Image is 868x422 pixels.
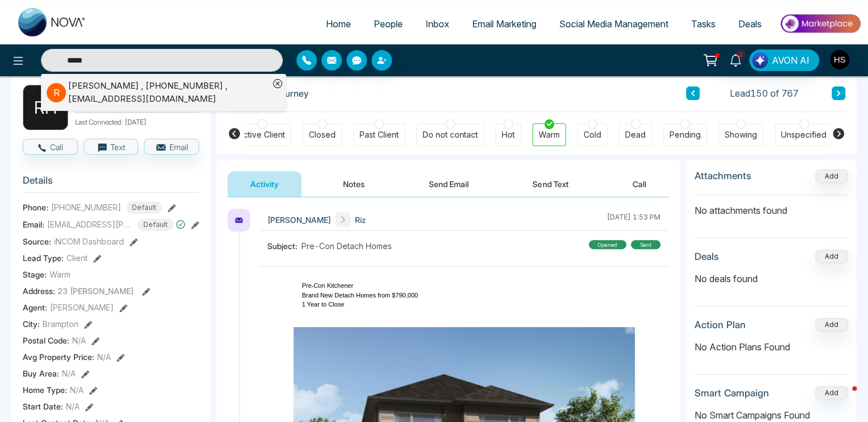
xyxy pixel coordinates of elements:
span: [PHONE_NUMBER] [51,201,121,213]
span: AVON AI [772,53,809,67]
button: Activity [228,171,301,197]
span: N/A [70,384,84,396]
div: Closed [309,129,336,140]
a: People [362,13,414,35]
p: No attachments found [695,195,848,217]
span: [PERSON_NAME] [267,214,331,226]
span: Stage: [23,268,47,280]
a: Inbox [414,13,461,35]
a: 3 [722,49,749,69]
span: Warm [49,268,71,280]
div: Past Client [359,129,399,140]
span: Home [326,18,351,30]
span: Email: [23,218,44,230]
div: Cold [584,129,601,140]
h3: Action Plan [695,319,746,330]
span: Phone: [23,201,48,213]
img: Lead Flow [752,52,768,68]
button: Call [23,139,78,155]
span: N/A [62,367,76,379]
button: Add [815,318,848,332]
img: Market-place.gif [779,11,861,36]
span: Home Type : [23,384,67,396]
a: Social Media Management [548,13,680,35]
div: [DATE] 1:53 PM [607,212,660,227]
span: [EMAIL_ADDRESS][PERSON_NAME][DOMAIN_NAME] [47,218,133,230]
div: Do not contact [423,129,478,140]
span: People [374,18,403,30]
button: Email [144,139,199,155]
img: Nova CRM Logo [18,8,86,36]
span: Subject: [267,240,301,252]
span: Start Date : [23,400,63,412]
button: Send Text [510,171,591,197]
span: Add [815,171,848,180]
span: Avg Property Price : [23,351,94,363]
button: Call [610,171,669,197]
span: Agent: [23,301,47,313]
span: Tasks [691,18,716,30]
span: Client [67,252,88,264]
h3: Details [23,175,199,192]
span: Source: [23,235,51,247]
div: Showing [725,129,757,140]
span: [PERSON_NAME] [50,301,114,313]
div: [PERSON_NAME] , [PHONE_NUMBER] , [EMAIL_ADDRESS][DOMAIN_NAME] [68,80,269,105]
span: Buy Area : [23,367,59,379]
span: Email Marketing [472,18,536,30]
div: Pending [669,129,701,140]
button: AVON AI [749,49,819,71]
div: Opened [589,240,626,249]
span: N/A [66,400,80,412]
button: Text [84,139,139,155]
span: Address: [23,285,134,297]
p: No deals found [695,272,848,286]
span: Default [138,218,173,231]
p: No Smart Campaigns Found [695,408,848,422]
span: Default [126,201,162,214]
div: Unspecified [781,129,826,140]
a: Home [315,13,362,35]
div: Hot [502,129,515,140]
button: Add [815,250,848,263]
img: User Avatar [830,50,849,69]
h3: Smart Campaign [695,387,769,399]
span: City : [23,318,40,330]
span: N/A [97,351,111,363]
button: Add [815,386,848,400]
span: Postal Code : [23,334,69,346]
span: iNCOM Dashboard [54,235,124,247]
span: Riz [355,214,366,226]
p: Last Connected: [DATE] [75,115,199,127]
span: Lead 150 of 767 [730,86,799,100]
h3: Deals [695,251,719,262]
a: Email Marketing [461,13,548,35]
span: Deals [738,18,762,30]
button: Send Email [406,171,491,197]
div: Active Client [238,129,285,140]
a: Deals [727,13,773,35]
span: Pre-Con Detach Homes [301,240,392,252]
a: Tasks [680,13,727,35]
span: 3 [735,49,746,60]
span: 23 [PERSON_NAME] [57,286,134,296]
p: No Action Plans Found [695,340,848,354]
span: Brampton [43,318,78,330]
button: Notes [320,171,387,197]
span: Lead Type: [23,252,64,264]
button: Add [815,169,848,183]
div: Warm [539,129,560,140]
h3: Attachments [695,170,751,181]
div: Dead [625,129,646,140]
p: R [47,83,66,102]
div: sent [631,240,660,249]
span: N/A [72,334,86,346]
iframe: Intercom live chat [829,383,857,411]
span: Inbox [425,18,449,30]
div: R H [23,85,68,130]
span: Social Media Management [559,18,668,30]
